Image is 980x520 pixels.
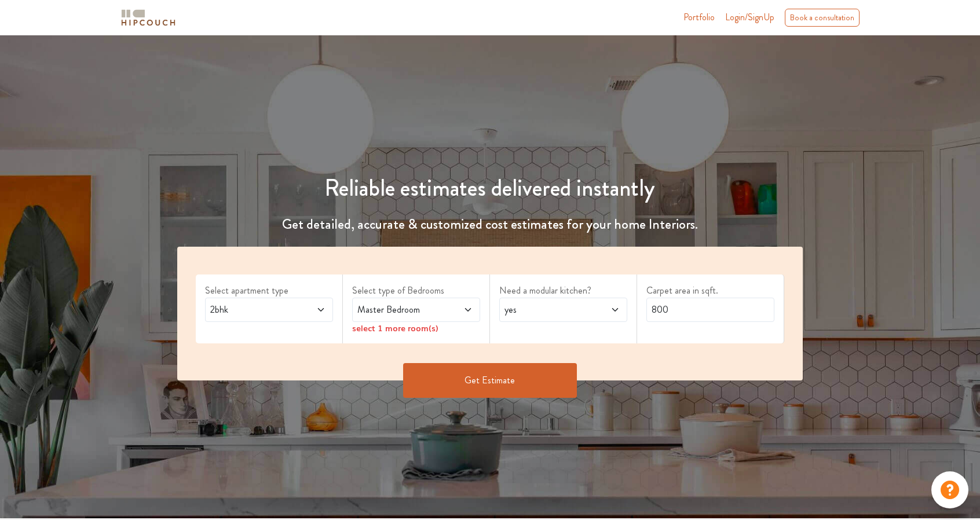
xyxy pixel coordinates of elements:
div: Book a consultation [785,9,860,27]
label: Select apartment type [205,284,333,298]
span: yes [502,303,590,317]
span: logo-horizontal.svg [119,5,177,31]
label: Carpet area in sqft. [646,284,774,298]
input: Enter area sqft [646,298,774,322]
button: Get Estimate [403,363,577,398]
div: select 1 more room(s) [352,322,480,334]
label: Select type of Bedrooms [352,284,480,298]
h4: Get detailed, accurate & customized cost estimates for your home Interiors. [170,216,810,233]
h1: Reliable estimates delivered instantly [170,174,810,202]
img: logo-horizontal.svg [119,8,177,28]
span: Login/SignUp [725,10,774,24]
a: Portfolio [683,10,715,24]
label: Need a modular kitchen? [499,284,627,298]
span: 2bhk [208,303,296,317]
span: Master Bedroom [355,303,443,317]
